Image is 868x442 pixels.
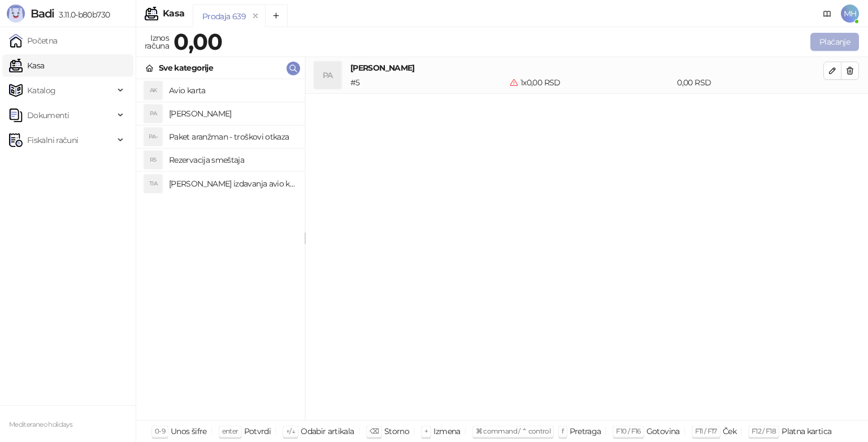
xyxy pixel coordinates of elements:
div: Storno [384,424,409,439]
span: Fiskalni računi [27,129,78,151]
div: Sve kategorije [159,62,213,74]
strong: 0,00 [173,28,222,55]
a: Kasa [9,54,44,77]
h4: Avio karta [169,81,296,99]
button: Add tab [265,5,288,27]
button: remove [248,11,263,21]
div: Gotovina [646,424,680,439]
div: # 5 [348,76,507,89]
span: Katalog [27,79,56,102]
span: enter [222,427,238,435]
div: RS [144,151,162,169]
span: 3.11.0-b80b730 [54,10,110,20]
span: F11 / F17 [695,427,717,435]
div: TIA [144,175,162,193]
div: Potvrdi [244,424,271,439]
div: PA- [144,128,162,146]
div: PA [144,105,162,123]
div: 1 x 0,00 RSD [507,76,675,89]
div: Odabir artikala [301,424,354,439]
span: 0-9 [155,427,165,435]
a: Početna [9,29,58,52]
div: Ček [723,424,736,439]
div: Platna kartica [782,424,831,439]
button: Plaćanje [810,33,859,51]
span: Dokumenti [27,104,69,127]
div: Unos šifre [171,424,207,439]
h4: [PERSON_NAME] [169,105,296,123]
a: Dokumentacija [818,5,836,23]
div: grid [136,79,305,420]
span: ⌫ [370,427,379,435]
span: F10 / F16 [616,427,640,435]
div: Kasa [163,9,184,18]
span: ↑/↓ [286,427,295,435]
h4: [PERSON_NAME] [350,62,823,74]
div: Prodaja 639 [202,10,246,23]
div: AK [144,81,162,99]
span: ⌘ command / ⌃ control [476,427,551,435]
small: Mediteraneo holidays [9,421,72,428]
span: f [562,427,563,435]
span: + [424,427,428,435]
h4: Paket aranžman - troškovi otkaza [169,128,296,146]
div: Izmena [433,424,460,439]
h4: [PERSON_NAME] izdavanja avio karta [169,175,296,193]
span: Badi [31,7,54,20]
span: F12 / F18 [752,427,776,435]
span: MH [841,5,859,23]
h4: Rezervacija smeštaja [169,151,296,169]
div: Pretraga [570,424,601,439]
div: 0,00 RSD [675,76,826,89]
img: Logo [7,5,25,23]
div: PA [314,62,341,89]
div: Iznos računa [142,31,171,53]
